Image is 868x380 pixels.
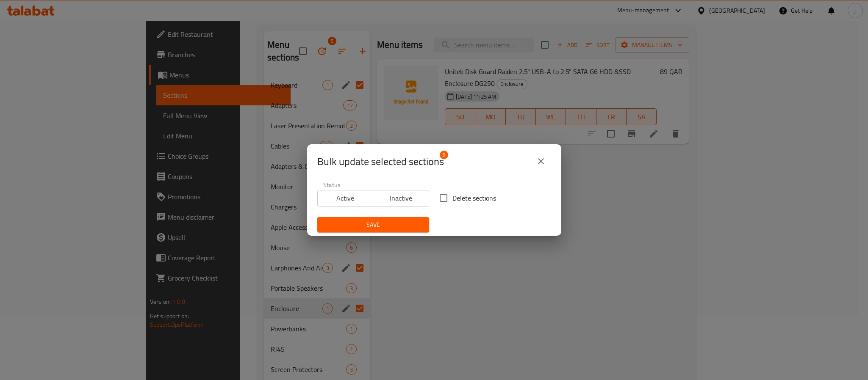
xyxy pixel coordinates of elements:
[440,151,448,159] span: 5
[321,192,370,204] span: Active
[373,190,429,207] button: Inactive
[531,151,551,171] button: close
[317,217,429,233] button: Save
[452,193,496,203] span: Delete sections
[317,190,374,207] button: Active
[317,155,444,168] span: Selected section count
[377,192,426,204] span: Inactive
[324,220,422,230] span: Save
